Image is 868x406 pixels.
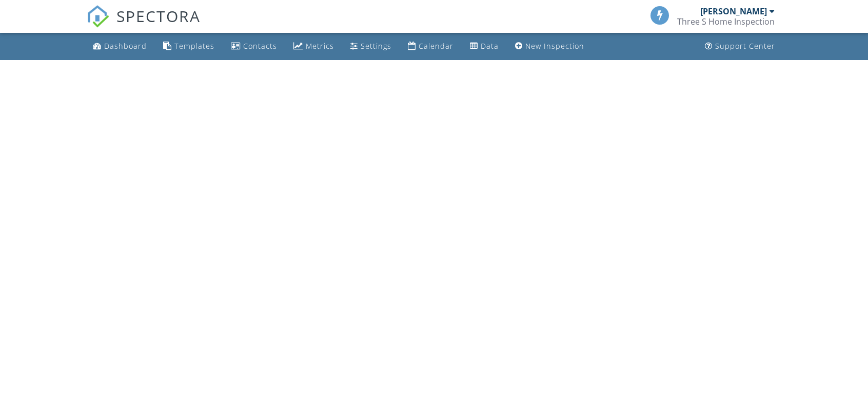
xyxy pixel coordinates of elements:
[361,41,391,51] div: Settings
[466,37,503,56] a: Data
[87,5,109,28] img: The Best Home Inspection Software - Spectora
[715,41,775,51] div: Support Center
[481,41,499,51] div: Data
[346,37,396,56] a: Settings
[289,37,338,56] a: Metrics
[701,37,779,56] a: Support Center
[227,37,281,56] a: Contacts
[525,41,584,51] div: New Inspection
[174,41,214,51] div: Templates
[159,37,219,56] a: Templates
[511,37,588,56] a: New Inspection
[419,41,453,51] div: Calendar
[404,37,458,56] a: Calendar
[104,41,147,51] div: Dashboard
[677,16,775,27] div: Three S Home Inspection
[116,5,201,27] span: SPECTORA
[87,14,201,35] a: SPECTORA
[243,41,277,51] div: Contacts
[89,37,151,56] a: Dashboard
[700,6,767,16] div: [PERSON_NAME]
[306,41,334,51] div: Metrics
